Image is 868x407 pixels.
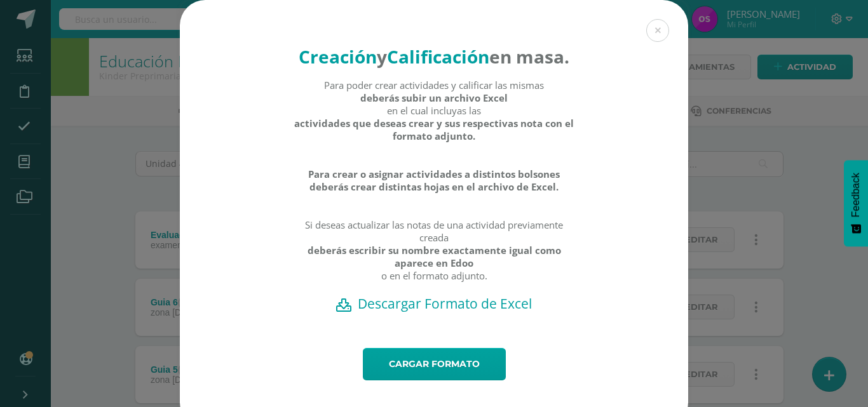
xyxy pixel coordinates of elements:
[299,44,377,69] strong: Creación
[387,44,489,69] strong: Calificación
[363,348,506,380] a: Cargar formato
[844,160,868,246] button: Feedback - Mostrar encuesta
[294,244,575,269] strong: deberás escribir su nombre exactamente igual como aparece en Edoo
[850,173,862,217] span: Feedback
[377,44,387,69] strong: y
[294,168,575,193] strong: Para crear o asignar actividades a distintos bolsones deberás crear distintas hojas en el archivo...
[202,295,666,312] a: Descargar Formato de Excel
[646,19,669,42] button: Close (Esc)
[360,91,508,104] strong: deberás subir un archivo Excel
[294,79,575,295] div: Para poder crear actividades y calificar las mismas en el cual incluyas las Si deseas actualizar ...
[294,117,575,142] strong: actividades que deseas crear y sus respectivas nota con el formato adjunto.
[294,44,575,69] h4: en masa.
